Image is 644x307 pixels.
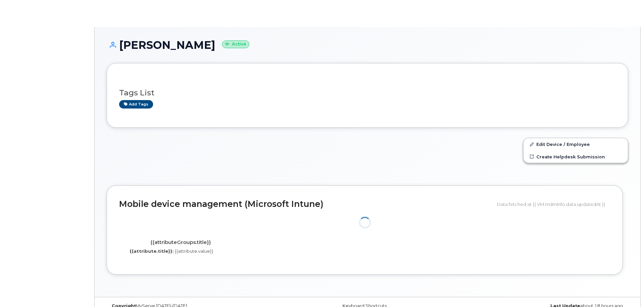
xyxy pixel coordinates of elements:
a: Create Helpdesk Submission [524,151,628,163]
span: {{attribute.value}} [175,248,213,254]
h1: [PERSON_NAME] [107,39,628,51]
div: Data fetched at {{ VM.mdmInfo.data.updatedAt }} [497,198,610,211]
a: Edit Device / Employee [524,138,628,150]
label: {{attribute.title}}: [130,248,174,254]
h4: {{attributeGroups.title}} [124,240,237,245]
h2: Mobile device management (Microsoft Intune) [119,199,492,209]
h3: Tags List [119,89,616,97]
small: Active [222,40,249,48]
a: Add tags [119,100,153,109]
